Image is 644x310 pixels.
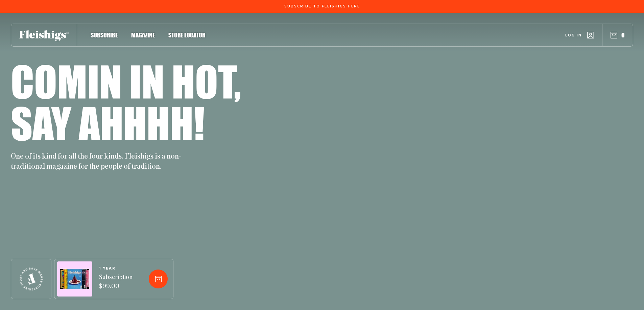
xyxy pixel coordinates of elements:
[91,31,118,39] span: Subscribe
[99,273,133,291] span: Subscription $99.00
[11,152,187,172] p: One of its kind for all the four kinds. Fleishigs is a non-traditional magazine for the people of...
[565,32,594,38] a: Log in
[565,33,582,38] span: Log in
[99,266,133,291] a: 1 YEARSubscription $99.00
[168,30,206,39] a: Store locator
[131,30,155,39] a: Magazine
[283,4,361,8] a: Subscribe To Fleishigs Here
[611,31,625,39] button: 0
[91,30,118,39] a: Subscribe
[11,60,241,102] h1: Comin in hot,
[284,4,360,8] span: Subscribe To Fleishigs Here
[99,266,133,271] span: 1 YEAR
[131,31,155,39] span: Magazine
[168,31,206,39] span: Store locator
[60,269,89,289] img: Magazines image
[11,102,205,144] h1: Say ahhhh!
